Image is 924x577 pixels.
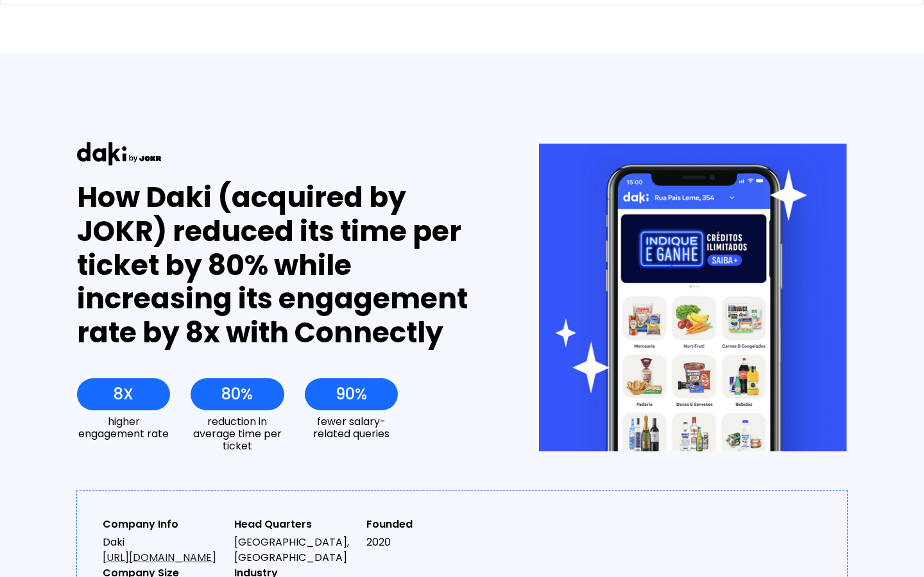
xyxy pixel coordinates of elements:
div: How Daki (acquired by JOKR) reduced its time per ticket by 80% while increasing its engagement ra... [77,181,492,350]
div: reduction in average time per ticket [191,415,284,453]
div: Head Quarters [234,517,355,532]
div: 8X [114,385,133,403]
div: 80% [221,385,253,403]
div: Company Info [103,517,224,532]
div: Founded [366,517,488,532]
ul: Language list [26,555,77,573]
div: 90% [336,385,367,403]
div: 2020 [366,535,488,550]
div: [GEOGRAPHIC_DATA], [GEOGRAPHIC_DATA] [234,535,355,565]
a: [URL][DOMAIN_NAME] [103,550,216,565]
div: fewer salary-related queries [305,415,398,440]
aside: Language selected: English [13,555,77,573]
div: higher engagement rate [77,415,170,440]
div: Daki [103,535,224,565]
